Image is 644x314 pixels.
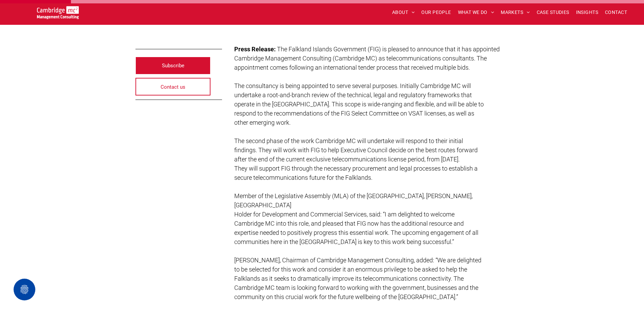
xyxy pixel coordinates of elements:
[234,211,455,218] span: Holder for Development and Commercial Services, said: “I am delighted to welcome
[234,293,458,300] span: community on this crucial work for the future wellbeing of the [GEOGRAPHIC_DATA].”
[234,275,464,282] span: Falklands as it seeks to dramatically improve its telecommunications connectivity. The
[234,119,291,126] span: other emerging work.
[234,174,372,181] span: secure telecommunications future for the Falklands.
[389,7,418,18] a: ABOUT
[135,57,211,74] a: Subscribe
[37,7,79,14] a: Your Business Transformed | Cambridge Management Consulting
[234,284,478,291] span: Cambridge MC team is looking forward to working with the government, businesses and the
[533,7,573,18] a: CASE STUDIES
[234,64,470,71] span: appointment comes following an international tender process that received multiple bids.
[234,101,484,108] span: operate in the [GEOGRAPHIC_DATA]. This scope is wide-ranging and flexible, and will be able to
[234,257,481,264] span: [PERSON_NAME], Chairman of Cambridge Management Consulting, added: “We are delighted
[497,7,533,18] a: MARKETS
[234,165,478,172] span: They will support FIG through the necessary procurement and legal processes to establish a
[234,238,454,245] span: communities here in the [GEOGRAPHIC_DATA] is key to this work being successful.”
[234,110,474,117] span: respond to the recommendations of the FIG Select Committee on VSAT licenses, as well as
[37,6,79,19] img: Go to Homepage
[234,266,467,273] span: to be selected for this work and consider it an enormous privilege to be asked to help the
[161,78,185,95] span: Contact us
[234,192,473,209] span: Member of the Legislative Assembly (MLA) of the [GEOGRAPHIC_DATA], [PERSON_NAME], [GEOGRAPHIC_DATA]
[234,137,463,144] span: The second phase of the work Cambridge MC will undertake will respond to their initial
[135,78,211,95] a: Contact us
[234,82,471,89] span: The consultancy is being appointed to serve several purposes. Initially Cambridge MC will
[418,7,454,18] a: OUR PEOPLE
[234,46,500,62] span: The Falkland Islands Government (FIG) is pleased to announce that it has appointed Cambridge Mana...
[234,46,276,53] strong: Press Release:
[234,156,460,163] span: after the end of the current exclusive telecommunications license period, from [DATE].
[602,7,630,18] a: CONTACT
[234,91,472,99] span: undertake a root-and-branch review of the technical, legal and regulatory frameworks that
[234,220,464,227] span: Cambridge MC into this role, and pleased that FIG now has the additional resource and
[455,7,498,18] a: WHAT WE DO
[234,146,478,154] span: findings. They will work with FIG to help Executive Council decide on the best routes forward
[573,7,602,18] a: INSIGHTS
[234,229,478,236] span: expertise needed to positively progress this essential work. The upcoming engagement of all
[162,57,184,74] span: Subscribe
